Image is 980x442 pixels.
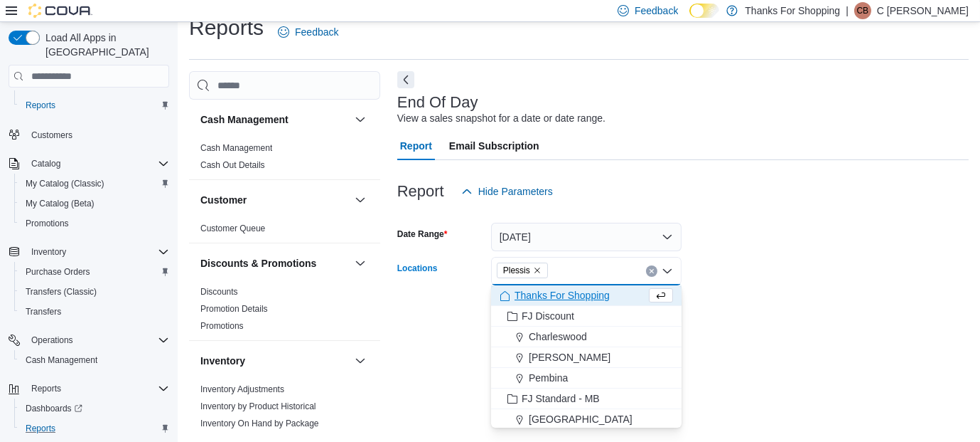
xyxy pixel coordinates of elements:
[3,330,175,350] button: Operations
[200,193,349,207] button: Customer
[26,125,169,143] span: Customers
[352,255,369,272] button: Discounts & Promotions
[200,256,349,270] button: Discounts & Promotions
[491,223,682,251] button: [DATE]
[200,223,265,234] span: Customer Queue
[20,283,169,300] span: Transfers (Classic)
[352,191,369,209] button: Customer
[26,332,169,349] span: Operations
[400,132,432,160] span: Report
[529,350,610,364] span: [PERSON_NAME]
[20,263,169,280] span: Purchase Orders
[189,220,380,243] div: Customer
[14,174,175,194] button: My Catalog (Classic)
[449,132,539,160] span: Email Subscription
[200,384,284,394] a: Inventory Adjustments
[491,285,682,306] button: Thanks For Shopping
[3,124,175,144] button: Customers
[200,401,316,412] span: Inventory by Product Historical
[26,198,95,209] span: My Catalog (Beta)
[503,263,530,278] span: Plessis
[200,418,319,429] span: Inventory On Hand by Package
[28,4,92,18] img: Cova
[857,2,869,19] span: CB
[26,403,82,414] span: Dashboards
[854,2,871,19] div: C Brunet
[478,184,553,199] span: Hide Parameters
[200,287,238,297] a: Discounts
[26,155,66,172] button: Catalog
[352,352,369,369] button: Inventory
[491,368,682,389] button: Pembina
[31,158,60,169] span: Catalog
[295,25,338,39] span: Feedback
[26,306,61,317] span: Transfers
[529,330,587,344] span: Charleswood
[40,31,169,59] span: Load All Apps in [GEOGRAPHIC_DATA]
[352,111,369,128] button: Cash Management
[26,218,69,229] span: Promotions
[26,127,78,144] a: Customers
[20,420,61,437] a: Reports
[3,154,175,174] button: Catalog
[491,389,682,409] button: FJ Standard - MB
[397,71,414,88] button: Next
[26,380,169,397] span: Reports
[20,215,169,232] span: Promotions
[491,409,682,430] button: [GEOGRAPHIC_DATA]
[846,2,849,19] p: |
[189,140,380,179] div: Cash Management
[26,332,79,349] button: Operations
[533,266,542,275] button: Remove Plessis from selection in this group
[646,265,657,277] button: Clear input
[20,352,103,369] a: Cash Management
[14,262,175,282] button: Purchase Orders
[20,283,102,300] a: Transfers (Classic)
[14,419,175,438] button: Reports
[20,97,61,114] a: Reports
[14,95,175,115] button: Reports
[189,14,264,42] h1: Reports
[20,195,169,212] span: My Catalog (Beta)
[20,400,169,417] span: Dashboards
[200,384,284,395] span: Inventory Adjustments
[200,419,319,428] a: Inventory On Hand by Package
[20,420,169,437] span: Reports
[26,423,55,434] span: Reports
[200,286,238,298] span: Discounts
[689,4,719,19] input: Dark Mode
[14,282,175,302] button: Transfers (Classic)
[20,263,96,280] a: Purchase Orders
[14,399,175,419] a: Dashboards
[31,383,61,394] span: Reports
[200,354,349,368] button: Inventory
[26,243,72,261] button: Inventory
[635,4,678,18] span: Feedback
[14,302,175,322] button: Transfers
[662,265,673,277] button: Close list of options
[200,304,268,314] a: Promotion Details
[200,401,316,411] a: Inventory by Product Historical
[20,195,100,212] a: My Catalog (Beta)
[26,100,55,111] span: Reports
[200,112,289,127] h3: Cash Management
[745,2,840,19] p: Thanks For Shopping
[14,214,175,233] button: Promotions
[397,94,478,111] h3: End Of Day
[26,286,97,298] span: Transfers (Classic)
[272,18,344,46] a: Feedback
[20,352,169,369] span: Cash Management
[515,288,610,302] span: Thanks For Shopping
[200,256,316,270] h3: Discounts & Promotions
[20,303,169,320] span: Transfers
[397,228,448,240] label: Date Range
[31,246,66,258] span: Inventory
[26,178,104,189] span: My Catalog (Classic)
[200,143,272,153] a: Cash Management
[529,371,568,385] span: Pembina
[20,303,67,320] a: Transfers
[26,243,169,261] span: Inventory
[497,263,548,278] span: Plessis
[200,159,265,171] span: Cash Out Details
[491,327,682,347] button: Charleswood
